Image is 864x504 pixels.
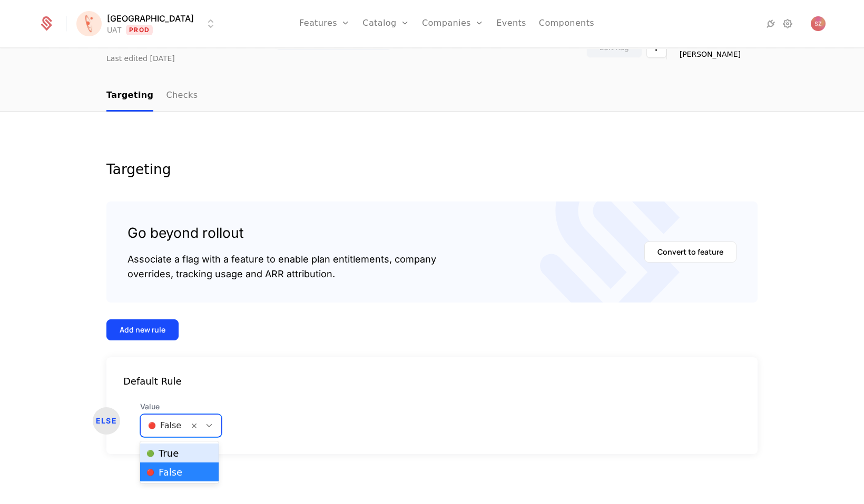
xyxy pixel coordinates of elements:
ul: Choose Sub Page [106,80,198,112]
button: Convert to feature [644,241,737,263]
a: Checks [166,80,198,112]
img: Sanja Zivotic [811,16,826,31]
span: 🔴 [146,468,154,477]
img: Florence [76,11,102,36]
span: 🟢 [146,449,154,458]
a: Integrations [764,17,777,30]
div: Add new rule [120,325,165,335]
span: Value [140,401,222,412]
span: False [146,468,182,477]
a: Targeting [106,80,153,112]
button: Add new rule [106,319,179,340]
button: Open user button [811,16,826,31]
span: [PERSON_NAME] [680,49,741,59]
div: Targeting [106,163,758,176]
div: ELSE [93,407,120,435]
div: UAT [107,25,122,35]
div: Go beyond rollout [127,223,436,244]
div: Default Rule [106,374,758,389]
button: Select environment [80,12,217,35]
nav: Main [106,80,758,112]
span: True [146,449,179,458]
div: Last edited [DATE] [106,53,175,64]
span: [GEOGRAPHIC_DATA] [107,12,194,25]
a: Settings [781,17,794,30]
div: Associate a flag with a feature to enable plan entitlements, company overrides, tracking usage an... [127,252,436,281]
span: Prod [126,25,153,35]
